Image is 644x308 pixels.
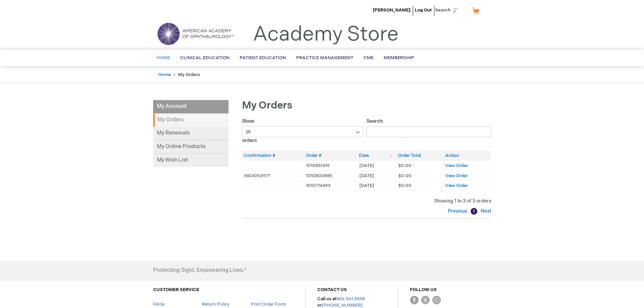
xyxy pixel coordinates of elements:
[242,99,292,112] span: My Orders
[357,181,396,191] td: [DATE]
[445,183,468,188] a: View Order
[357,161,396,171] td: [DATE]
[479,208,491,214] a: Next
[304,181,357,191] td: 1010774493
[396,151,444,161] th: Order Total: activate to sort column ascending
[445,163,468,168] a: View Order
[398,163,411,168] span: $0.00
[373,7,410,13] a: [PERSON_NAME]
[448,208,469,214] a: Previous
[178,72,200,77] strong: My Orders
[242,151,304,161] th: Confirmation #: activate to sort column ascending
[158,72,171,77] a: Home
[363,55,374,61] span: CME
[322,303,363,308] a: [PHONE_NUMBER]
[435,3,461,17] span: Search
[157,55,170,61] span: Home
[202,302,230,307] a: Return Policy
[240,55,286,61] span: Patient Education
[398,173,411,179] span: $0.00
[471,208,477,215] a: 1
[336,296,365,302] a: 866.561.8558
[242,198,491,205] div: Showing 1 to 3 of 3 orders
[153,127,229,140] a: My Renewals
[398,183,411,188] span: $0.00
[242,126,363,137] select: Showorders
[357,171,396,181] td: [DATE]
[317,287,347,292] a: CONTACT US
[366,126,491,137] input: Search:
[153,114,229,127] strong: My Orders
[410,287,437,292] a: FOLLOW US
[366,118,491,135] label: Search:
[384,55,414,61] span: Membership
[251,302,286,307] a: Print Order Form
[444,151,491,161] th: Action: activate to sort column ascending
[304,171,357,181] td: 1010800885
[410,296,419,304] img: Facebook
[421,296,430,304] img: Twitter
[445,173,468,179] a: View Order
[153,140,229,154] a: My Online Products
[432,296,441,304] img: instagram
[357,151,396,161] th: Date: activate to sort column ascending
[180,55,230,61] span: Clinical Education
[304,151,357,161] th: Order #: activate to sort column ascending
[153,302,165,307] a: FAQs
[415,7,432,13] a: Log Out
[296,55,353,61] span: Practice Management
[304,161,357,171] td: 1010851419
[153,287,199,292] a: CUSTOMER SERVICE
[153,267,246,274] h4: Protecting Sight. Empowering Lives.®
[153,154,229,167] a: My Wish List
[253,22,399,47] a: Academy Store
[242,171,304,181] td: WA0053977
[242,118,363,143] label: Show orders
